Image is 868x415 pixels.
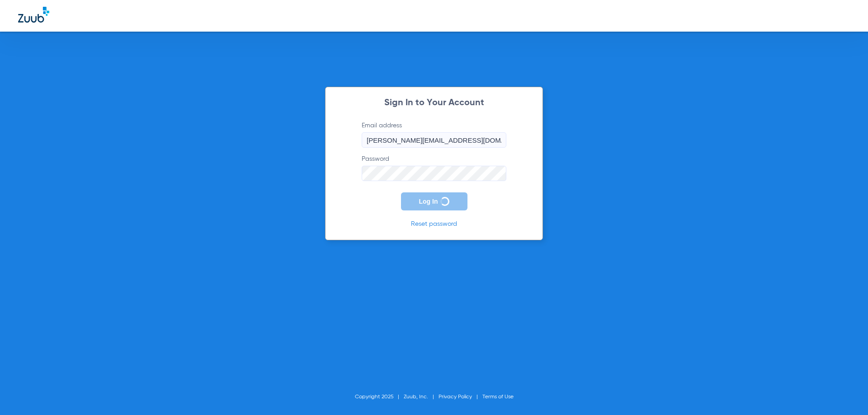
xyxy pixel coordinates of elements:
h2: Sign In to Your Account [348,98,520,107]
span: Log In [419,198,438,205]
a: Reset password [411,221,457,227]
input: Email address [362,132,506,148]
label: Email address [362,121,506,148]
a: Privacy Policy [439,394,472,400]
a: Terms of Use [482,394,514,400]
img: Zuub Logo [18,7,49,23]
input: Password [362,166,506,181]
li: Copyright 2025 [355,392,404,401]
button: Log In [401,192,467,210]
li: Zuub, Inc. [404,392,439,401]
label: Password [362,154,506,181]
